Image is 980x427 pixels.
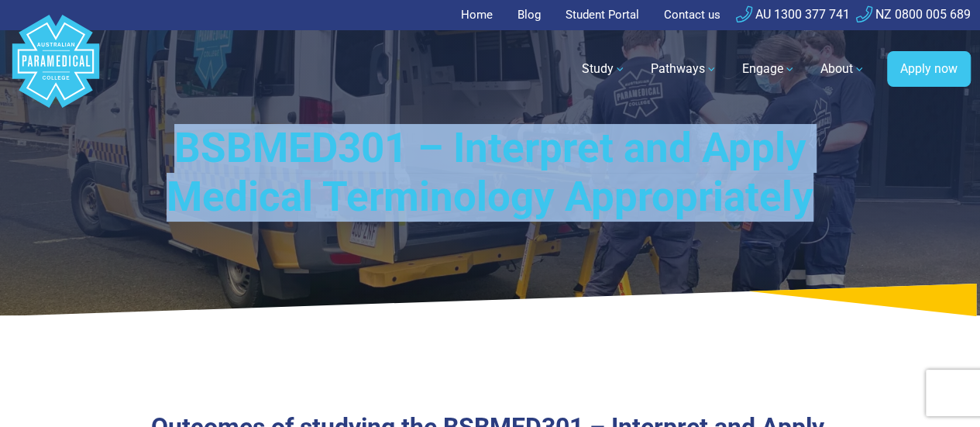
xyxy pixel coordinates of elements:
a: Pathways [641,47,727,91]
a: Australian Paramedical College [9,30,102,108]
h1: BSBMED301 – Interpret and Apply Medical Terminology Appropriately [129,124,851,222]
a: About [811,47,875,91]
a: Apply now [887,51,971,87]
a: AU 1300 377 741 [736,7,850,22]
a: Engage [733,47,805,91]
a: NZ 0800 005 689 [856,7,971,22]
a: Study [573,47,635,91]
